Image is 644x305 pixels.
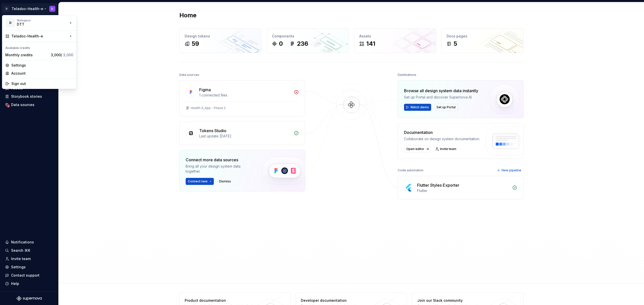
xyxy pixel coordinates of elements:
[11,81,73,86] div: Sign out
[5,53,49,58] div: Monthly credits
[11,34,68,39] div: Teladoc-Health-e
[17,22,60,27] div: DTT
[3,43,75,51] div: Available credits
[11,63,73,68] div: Settings
[6,18,15,27] div: D
[51,53,73,57] span: 3,000 /
[11,71,73,76] div: Account
[17,19,68,22] div: Workspace
[63,53,73,57] span: 3,000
